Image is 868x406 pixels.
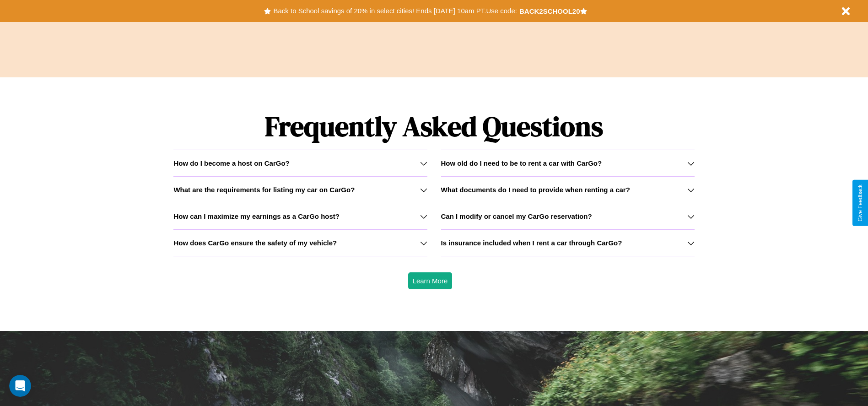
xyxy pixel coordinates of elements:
[173,186,355,194] h3: What are the requirements for listing my car on CarGo?
[441,186,630,194] h3: What documents do I need to provide when renting a car?
[519,7,580,15] b: BACK2SCHOOL20
[441,239,622,247] h3: Is insurance included when I rent a car through CarGo?
[173,239,337,247] h3: How does CarGo ensure the safety of my vehicle?
[441,159,602,167] h3: How old do I need to be to rent a car with CarGo?
[173,159,289,167] h3: How do I become a host on CarGo?
[173,103,694,150] h1: Frequently Asked Questions
[857,184,863,222] div: Give Feedback
[271,5,519,17] button: Back to School savings of 20% in select cities! Ends [DATE] 10am PT.Use code:
[408,272,453,289] button: Learn More
[441,212,592,220] h3: Can I modify or cancel my CarGo reservation?
[173,212,340,220] h3: How can I maximize my earnings as a CarGo host?
[9,375,31,397] iframe: Intercom live chat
